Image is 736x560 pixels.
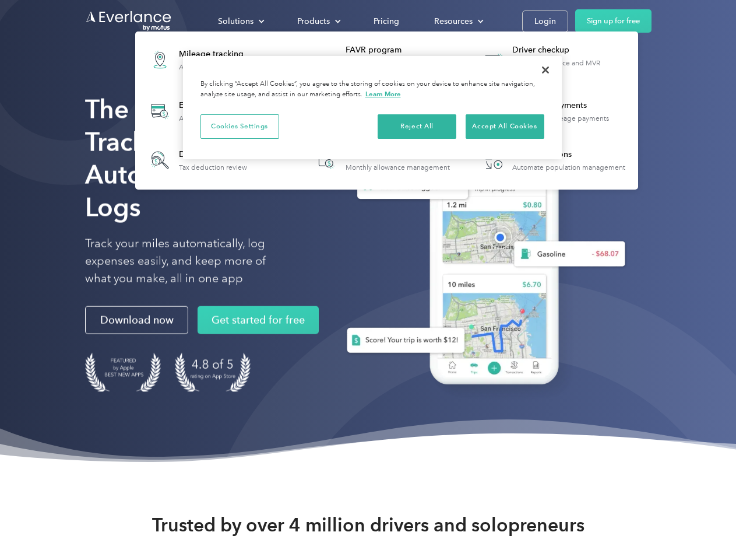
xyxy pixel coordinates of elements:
a: HR IntegrationsAutomate population management [474,141,631,179]
div: Automatic transaction logs [179,114,263,123]
div: By clicking “Accept All Cookies”, you agree to the storing of cookies on your device to enhance s... [200,79,544,100]
a: Pricing [362,11,411,32]
img: Badge for Featured by Apple Best New Apps [85,353,161,392]
a: Mileage trackingAutomatic mileage logs [141,38,260,81]
nav: Products [135,32,638,190]
a: More information about your privacy, opens in a new tab [365,90,401,98]
a: Sign up for free [575,9,652,33]
div: License, insurance and MVR verification [512,59,632,75]
div: Automate population management [512,163,625,171]
a: Expense trackingAutomatic transaction logs [141,90,269,132]
button: Close [533,57,558,83]
div: HR Integrations [512,149,625,160]
img: 4.9 out of 5 stars on the app store [175,353,251,392]
button: Cookies Settings [200,114,279,139]
button: Reject All [378,114,456,139]
div: Resources [422,11,493,32]
img: Everlance, mileage tracker app, expense tracking app [328,111,635,402]
div: Solutions [218,14,253,29]
div: Driver checkup [512,44,632,56]
a: Go to homepage [85,10,172,32]
div: Privacy [183,56,562,159]
div: Solutions [206,11,274,32]
p: Track your miles automatically, log expenses easily, and keep more of what you make, all in one app [85,235,293,288]
a: Login [522,10,568,32]
a: Download now [85,306,188,334]
a: Deduction finderTax deduction review [141,141,253,179]
div: Products [286,11,350,32]
div: Tax deduction review [179,163,247,171]
div: Deduction finder [179,149,247,160]
a: Accountable planMonthly allowance management [308,141,456,179]
a: Driver checkupLicense, insurance and MVR verification [474,38,632,81]
div: Cookie banner [183,56,562,159]
div: Login [534,14,556,29]
div: FAVR program [346,44,465,56]
div: Pricing [374,14,399,29]
a: Get started for free [198,306,319,334]
div: Expense tracking [179,100,263,111]
div: Mileage tracking [179,48,255,60]
div: Monthly allowance management [346,163,450,171]
a: FAVR programFixed & Variable Rate reimbursement design & management [308,38,466,81]
button: Accept All Cookies [466,114,544,139]
strong: Trusted by over 4 million drivers and solopreneurs [152,513,584,537]
div: Automatic mileage logs [179,63,255,71]
div: Products [297,14,330,29]
div: Resources [434,14,473,29]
